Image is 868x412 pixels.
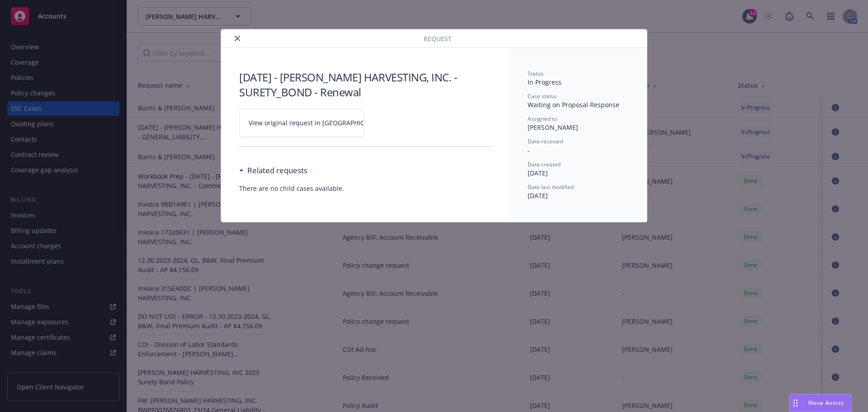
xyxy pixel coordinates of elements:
div: Drag to move [790,394,801,412]
span: Case status [528,92,557,100]
a: View original request in [GEOGRAPHIC_DATA] [239,109,364,137]
span: [PERSON_NAME] [528,123,578,132]
span: Assigned to [528,115,557,123]
span: [DATE] [528,169,548,177]
h3: Related requests [247,165,307,176]
div: Related requests [239,165,307,176]
span: In Progress [528,78,561,86]
span: - [528,146,530,155]
button: Nova Assist [789,394,852,412]
span: Date created [528,161,561,168]
span: [DATE] [528,191,548,200]
button: close [232,33,243,44]
span: There are no child cases available. [239,184,491,193]
span: View original request in [GEOGRAPHIC_DATA] [249,118,386,128]
span: Status [528,70,543,77]
span: Date last modified [528,183,574,191]
span: Request [424,34,452,43]
span: Waiting on Proposal Response [528,100,619,109]
span: Date received [528,137,563,145]
span: Nova Assist [808,399,844,407]
h3: [DATE] - [PERSON_NAME] HARVESTING, INC. - SURETY_BOND - Renewal [239,70,491,99]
